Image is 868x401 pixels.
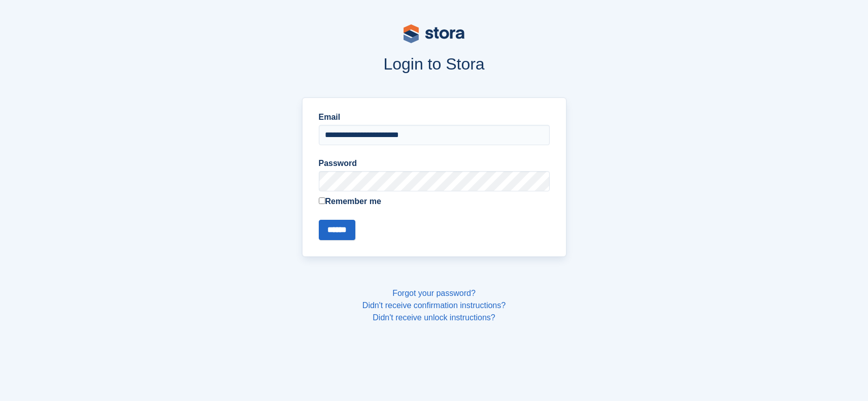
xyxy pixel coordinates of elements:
input: Remember me [319,197,325,204]
a: Forgot your password? [392,289,476,297]
label: Password [319,157,550,170]
h1: Login to Stora [108,55,760,73]
img: stora-logo-53a41332b3708ae10de48c4981b4e9114cc0af31d8433b30ea865607fb682f29.svg [404,24,464,43]
a: Didn't receive unlock instructions? [373,313,495,322]
a: Didn't receive confirmation instructions? [362,301,506,310]
label: Remember me [319,195,550,208]
label: Email [319,111,550,123]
